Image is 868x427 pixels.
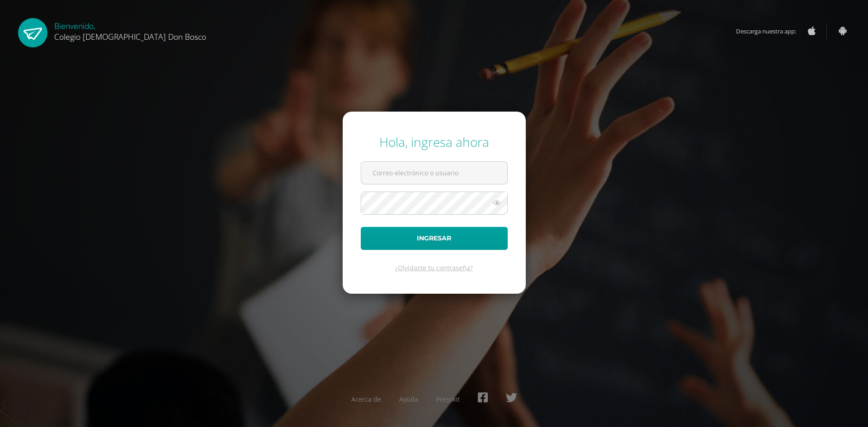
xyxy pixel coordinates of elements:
[736,23,805,40] span: Descarga nuestra app:
[351,395,381,404] a: Acerca de
[54,18,206,42] div: Bienvenido,
[361,133,508,150] div: Hola, ingresa ahora
[436,395,460,404] a: Presskit
[54,31,206,42] span: Colegio [DEMOGRAPHIC_DATA] Don Bosco
[399,395,418,404] a: Ayuda
[361,227,508,250] button: Ingresar
[395,263,473,272] a: ¿Olvidaste tu contraseña?
[361,162,507,184] input: Correo electrónico o usuario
